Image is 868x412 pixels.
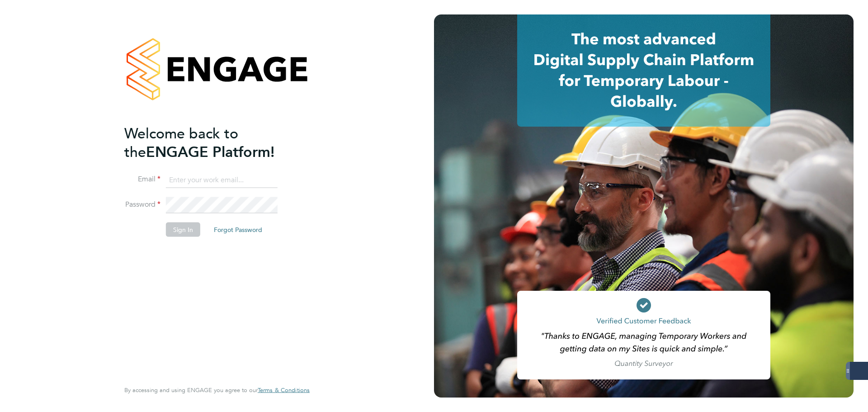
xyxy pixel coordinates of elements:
label: Email [124,175,160,184]
button: Sign In [166,223,200,237]
label: Password [124,200,160,209]
span: Welcome back to the [124,124,238,161]
h2: ENGAGE Platform! [124,124,301,161]
a: Terms & Conditions [258,387,310,394]
input: Enter your work email... [166,172,278,188]
span: By accessing and using ENGAGE you agree to our [124,386,310,394]
button: Forgot Password [207,223,269,237]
